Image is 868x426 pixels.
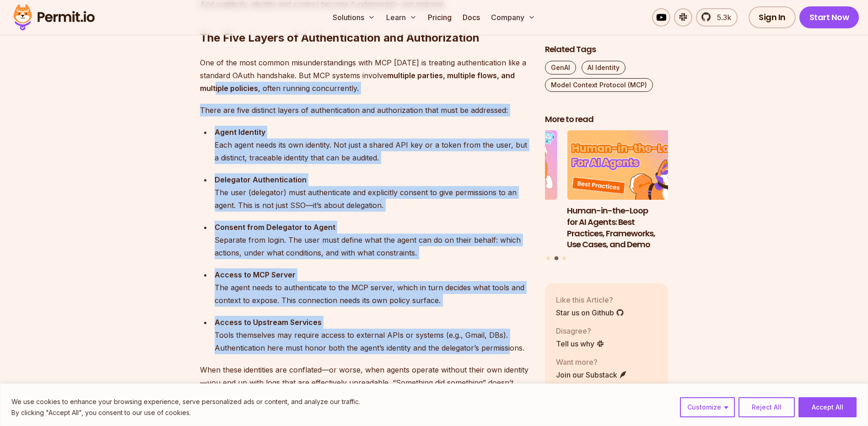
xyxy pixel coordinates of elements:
[215,221,530,259] div: Separate from login. The user must define what the agent can do on their behalf: which actions, u...
[11,407,360,418] p: By clicking "Accept All", you consent to our use of cookies.
[545,114,669,125] h2: More to read
[215,318,322,327] strong: Access to Upstream Services
[424,8,455,27] a: Pricing
[383,8,421,27] button: Learn
[567,131,690,200] img: Human-in-the-Loop for AI Agents: Best Practices, Frameworks, Use Cases, and Demo
[215,126,530,164] div: Each agent needs its own identity. Not just a shared API key or a token from the user, but a dist...
[749,6,796,28] a: Sign In
[200,71,515,93] strong: multiple parties, multiple flows, and multiple policies
[487,8,539,27] button: Company
[556,369,627,380] a: Join our Substack
[567,131,690,251] li: 2 of 3
[11,396,360,407] p: We use cookies to enhance your browsing experience, serve personalized ads or content, and analyz...
[739,397,795,417] button: Reject All
[200,363,530,402] p: When these identities are conflated—or worse, when agents operate without their own identity—you ...
[556,325,604,336] p: Disagree?
[200,104,530,117] p: There are five distinct layers of authentication and authorization that must be addressed:
[556,338,604,349] a: Tell us why
[545,131,669,262] div: Posts
[215,268,530,307] div: The agent needs to authenticate to the MCP server, which in turn decides what tools and context t...
[434,205,557,228] h3: Why JWTs Can’t Handle AI Agent Access
[215,223,335,232] strong: Consent from Delegator to Agent
[556,294,624,305] p: Like this Article?
[459,8,484,27] a: Docs
[556,357,627,367] p: Want more?
[215,175,307,184] strong: Delegator Authentication
[434,131,557,251] li: 1 of 3
[680,397,735,417] button: Customize
[215,270,296,279] strong: Access to MCP Server
[567,205,690,250] h3: Human-in-the-Loop for AI Agents: Best Practices, Frameworks, Use Cases, and Demo
[556,307,624,318] a: Star us on Github
[200,56,530,95] p: One of the most common misunderstandings with MCP [DATE] is treating authentication like a standa...
[545,78,653,92] a: Model Context Protocol (MCP)
[712,12,731,23] span: 5.3k
[546,256,550,260] button: Go to slide 1
[215,316,530,354] div: Tools themselves may require access to external APIs or systems (e.g., Gmail, DBs). Authenticatio...
[799,6,859,28] a: Start Now
[562,256,566,260] button: Go to slide 3
[215,173,530,212] div: The user (delegator) must authenticate and explicitly consent to give permissions to an agent. Th...
[696,8,738,27] a: 5.3k
[798,397,857,417] button: Accept All
[567,131,690,251] a: Human-in-the-Loop for AI Agents: Best Practices, Frameworks, Use Cases, and DemoHuman-in-the-Loop...
[554,256,558,261] button: Go to slide 2
[9,2,99,33] img: Permit logo
[582,61,625,75] a: AI Identity
[545,61,576,75] a: GenAI
[215,128,265,137] strong: Agent Identity
[329,8,379,27] button: Solutions
[545,44,669,55] h2: Related Tags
